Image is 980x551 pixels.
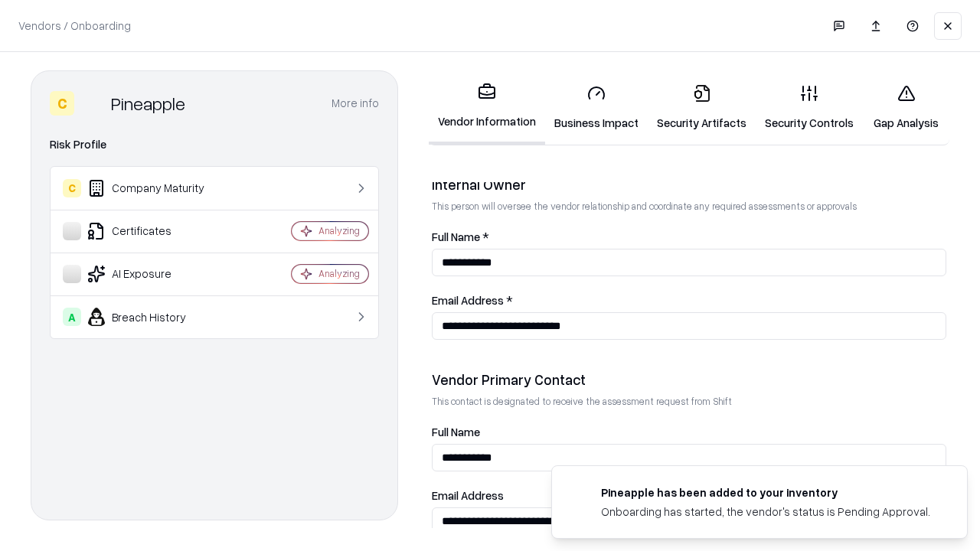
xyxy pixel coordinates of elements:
button: More info [332,90,379,117]
div: C [63,179,81,197]
a: Gap Analysis [863,72,949,143]
div: Internal Owner [432,175,946,194]
div: A [63,308,81,326]
div: Analyzing [318,267,360,280]
div: C [50,91,74,116]
img: Pineapple [80,91,105,116]
div: Analyzing [318,224,360,237]
label: Full Name * [432,231,946,243]
div: Vendor Primary Contact [432,370,946,389]
div: Risk Profile [50,135,379,154]
a: Vendor Information [429,70,545,145]
a: Security Artifacts [648,72,756,143]
label: Email Address [432,490,946,501]
div: AI Exposure [63,265,246,283]
div: Certificates [63,222,246,240]
a: Security Controls [756,72,863,143]
div: Company Maturity [63,179,246,197]
div: Pineapple [111,91,185,116]
a: Business Impact [545,72,648,143]
div: Breach History [63,308,246,326]
p: This person will oversee the vendor relationship and coordinate any required assessments or appro... [432,200,946,213]
p: Vendors / Onboarding [18,18,131,34]
div: Pineapple has been added to your inventory [601,484,930,500]
img: pineappleenergy.com [570,484,589,503]
label: Email Address * [432,295,946,306]
div: Onboarding has started, the vendor's status is Pending Approval. [601,504,930,520]
p: This contact is designated to receive the assessment request from Shift [432,395,946,408]
label: Full Name [432,426,946,438]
